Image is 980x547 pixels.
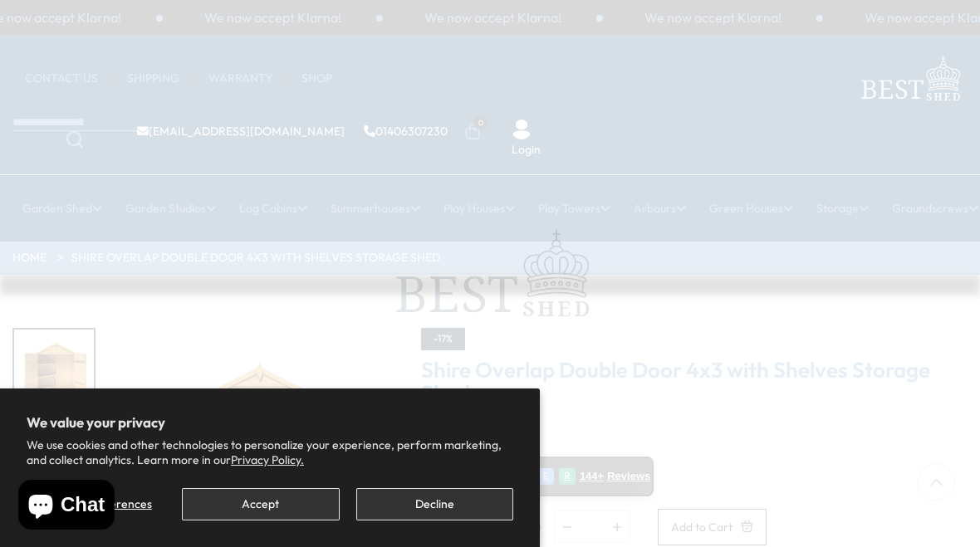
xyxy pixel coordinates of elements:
p: We use cookies and other technologies to personalize your experience, perform marketing, and coll... [27,437,513,467]
a: Privacy Policy. [231,452,304,467]
button: Accept [182,488,339,520]
inbox-online-store-chat: Shopify online store chat [13,480,120,534]
button: Decline [356,488,513,520]
h2: We value your privacy [27,415,513,430]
